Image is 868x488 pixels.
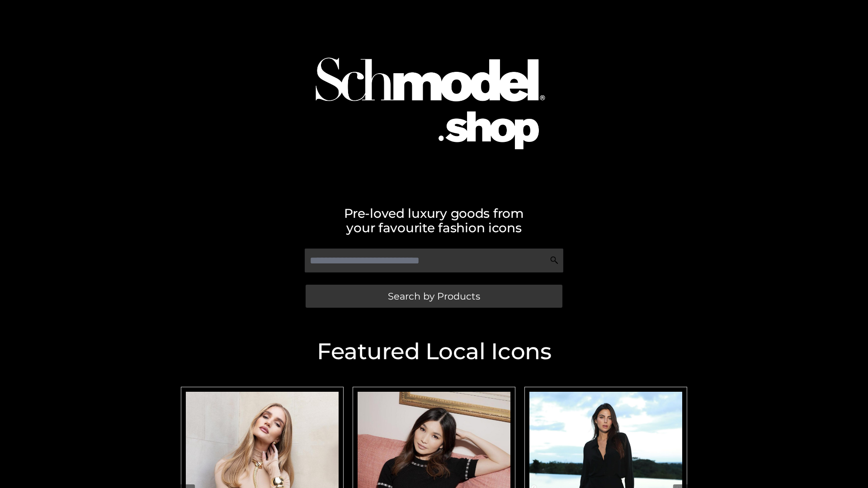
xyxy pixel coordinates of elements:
img: Search Icon [550,256,559,265]
h2: Pre-loved luxury goods from your favourite fashion icons [176,206,692,235]
h2: Featured Local Icons​ [176,340,692,363]
a: Search by Products [306,285,562,308]
span: Search by Products [388,291,480,301]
